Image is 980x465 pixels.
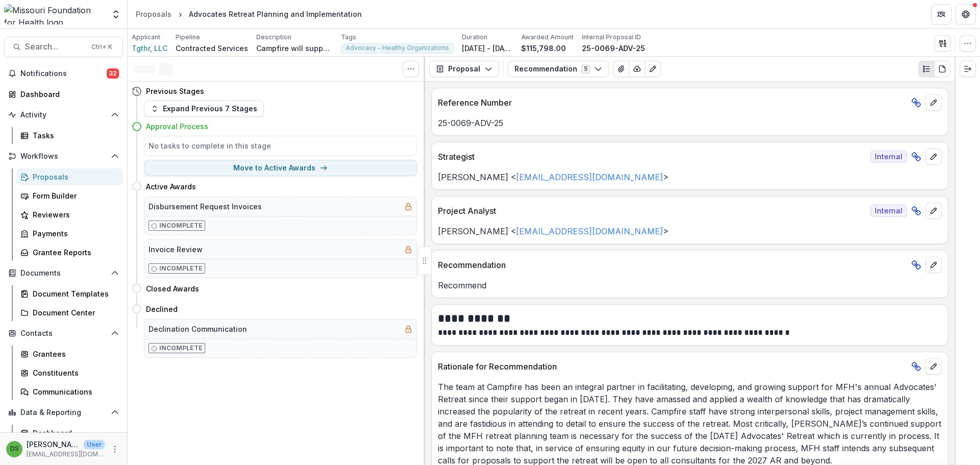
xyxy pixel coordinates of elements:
[33,428,115,438] div: Dashboard
[256,33,291,42] p: Description
[20,329,107,338] span: Contacts
[20,408,107,417] span: Data & Reporting
[16,206,123,223] a: Reviewers
[346,44,449,52] span: Advocacy - Healthy Organizations
[521,33,574,42] p: Awarded Amount
[582,33,641,42] p: Internal Proposal ID
[16,364,123,381] a: Constituents
[27,439,80,450] p: [PERSON_NAME]
[33,247,115,258] div: Grantee Reports
[159,264,203,273] p: Incomplete
[925,257,942,273] button: edit
[438,117,942,129] p: 25-0069-ADV-25
[918,61,935,77] button: Plaintext view
[4,148,123,164] button: Open Workflows
[462,33,487,42] p: Duration
[146,86,204,96] h4: Previous Stages
[20,269,107,278] span: Documents
[149,244,203,255] h5: Invoice Review
[33,209,115,220] div: Reviewers
[20,152,107,161] span: Workflows
[33,190,115,201] div: Form Builder
[146,121,208,132] h4: Approval Process
[20,111,107,119] span: Activity
[4,404,123,421] button: Open Data & Reporting
[16,383,123,400] a: Communications
[4,325,123,341] button: Open Contacts
[109,4,123,25] button: Open entity switcher
[925,149,942,165] button: edit
[109,443,121,455] button: More
[4,107,123,123] button: Open Activity
[925,94,942,111] button: edit
[176,43,248,54] p: Contracted Services
[16,244,123,261] a: Grantee Reports
[33,368,115,378] div: Constituents
[20,89,115,100] div: Dashboard
[4,4,105,25] img: Missouri Foundation for Health logo
[645,61,661,77] button: Edit as form
[925,203,942,219] button: edit
[89,41,114,53] div: Ctrl + K
[960,61,976,77] button: Expand right
[955,4,976,25] button: Get Help
[189,9,362,19] div: Advocates Retreat Planning and Implementation
[870,151,907,163] span: Internal
[159,221,203,230] p: Incomplete
[4,265,123,281] button: Open Documents
[438,96,907,109] p: Reference Number
[613,61,629,77] button: View Attached Files
[508,61,609,77] button: Recommendation5
[4,37,123,57] button: Search...
[132,7,366,21] nav: breadcrumb
[438,151,866,163] p: Strategist
[146,181,196,192] h4: Active Awards
[931,4,951,25] button: Partners
[33,307,115,318] div: Document Center
[84,440,105,449] p: User
[146,283,199,294] h4: Closed Awards
[159,344,203,353] p: Incomplete
[429,61,499,77] button: Proposal
[16,127,123,144] a: Tasks
[870,205,907,217] span: Internal
[149,201,262,212] h5: Disbursement Request Invoices
[107,68,119,79] span: 32
[934,61,950,77] button: PDF view
[132,7,176,21] a: Proposals
[516,226,663,236] a: [EMAIL_ADDRESS][DOMAIN_NAME]
[33,130,115,141] div: Tasks
[33,386,115,397] div: Communications
[33,228,115,239] div: Payments
[136,9,171,19] div: Proposals
[132,43,167,54] a: Tgthr, LLC
[438,259,907,271] p: Recommendation
[16,346,123,362] a: Grantees
[10,446,19,452] div: Deena Lauver Scotti
[16,425,123,442] a: Dashboard
[4,86,123,103] a: Dashboard
[144,160,417,176] button: Move to Active Awards
[582,43,645,54] p: 25-0069-ADV-25
[438,279,942,291] p: Recommend
[16,285,123,302] a: Document Templates
[438,205,866,217] p: Project Analyst
[144,101,264,117] button: Expand Previous 7 Stages
[149,140,412,151] h5: No tasks to complete in this stage
[16,225,123,242] a: Payments
[132,33,160,42] p: Applicant
[33,288,115,299] div: Document Templates
[33,349,115,359] div: Grantees
[4,65,123,82] button: Notifications32
[176,33,200,42] p: Pipeline
[341,33,356,42] p: Tags
[438,225,942,237] p: [PERSON_NAME] < >
[521,43,566,54] p: $115,798.00
[16,168,123,185] a: Proposals
[16,304,123,321] a: Document Center
[438,171,942,183] p: [PERSON_NAME] < >
[925,358,942,375] button: edit
[20,69,107,78] span: Notifications
[27,450,105,459] p: [EMAIL_ADDRESS][DOMAIN_NAME]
